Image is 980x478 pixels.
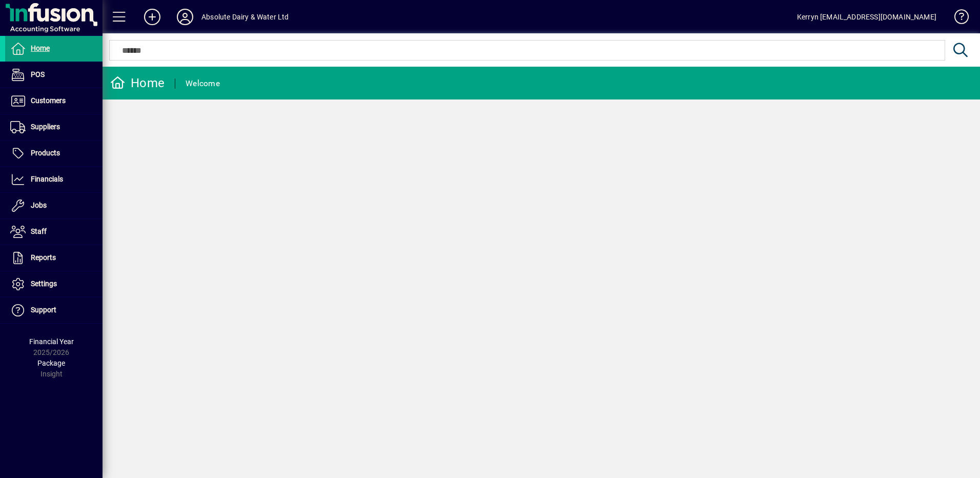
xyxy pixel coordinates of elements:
[31,149,60,157] span: Products
[37,359,65,367] span: Package
[5,297,103,323] a: Support
[31,70,45,78] span: POS
[31,201,47,209] span: Jobs
[5,219,103,245] a: Staff
[5,114,103,140] a: Suppliers
[201,9,289,25] div: Absolute Dairy & Water Ltd
[136,8,169,26] button: Add
[31,175,63,183] span: Financials
[31,44,50,52] span: Home
[5,141,103,166] a: Products
[31,123,60,131] span: Suppliers
[31,227,47,235] span: Staff
[31,96,66,105] span: Customers
[797,9,936,25] div: Kerryn [EMAIL_ADDRESS][DOMAIN_NAME]
[31,306,56,314] span: Support
[110,75,165,91] div: Home
[31,253,56,262] span: Reports
[5,88,103,114] a: Customers
[5,271,103,297] a: Settings
[5,167,103,192] a: Financials
[947,2,967,35] a: Knowledge Base
[29,337,74,346] span: Financial Year
[31,280,57,288] span: Settings
[5,245,103,271] a: Reports
[5,193,103,218] a: Jobs
[5,62,103,88] a: POS
[186,75,220,92] div: Welcome
[169,8,201,26] button: Profile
